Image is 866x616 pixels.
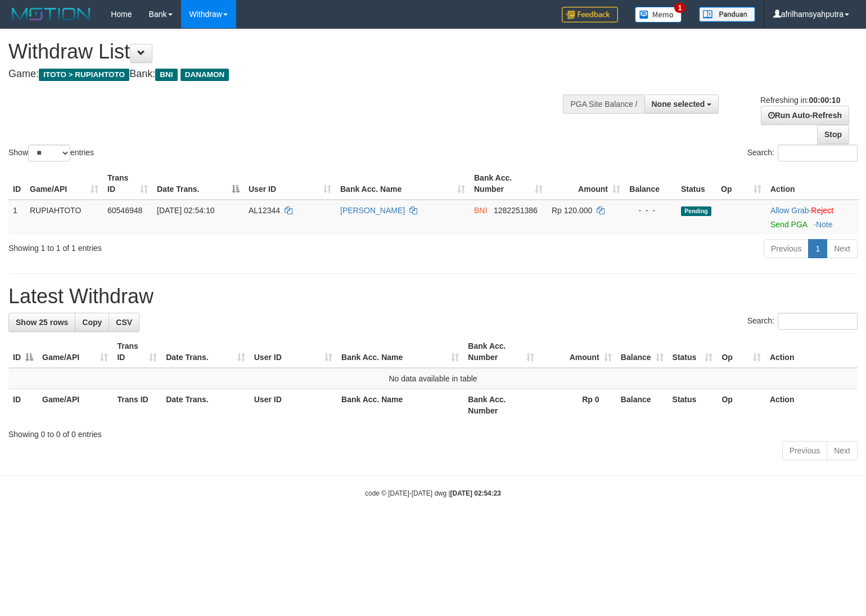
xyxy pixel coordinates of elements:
[8,389,38,421] th: ID
[103,168,152,200] th: Trans ID: activate to sort column ascending
[463,389,539,421] th: Bank Acc. Number
[562,7,618,23] img: Feedback.jpg
[760,96,840,105] span: Refreshing in:
[494,206,538,215] span: Copy 1282251386 to clipboard
[463,336,539,368] th: Bank Acc. Number: activate to sort column ascending
[8,6,94,23] img: MOTION_logo.png
[8,424,858,440] div: Showing 0 to 0 of 0 entries
[808,239,827,258] a: 1
[25,200,103,235] td: RUPIAHTOTO
[8,285,858,308] h1: Latest Withdraw
[635,7,682,23] img: Button%20Memo.svg
[717,389,765,421] th: Op
[668,389,718,421] th: Status
[778,313,858,330] input: Search:
[470,168,547,200] th: Bank Acc. Number: activate to sort column ascending
[778,145,858,161] input: Search:
[827,441,858,460] a: Next
[116,318,132,327] span: CSV
[764,239,809,258] a: Previous
[616,389,668,421] th: Balance
[782,441,827,460] a: Previous
[109,313,139,332] a: CSV
[747,145,858,161] label: Search:
[474,206,487,215] span: BNI
[107,206,142,215] span: 60546948
[616,336,668,368] th: Balance: activate to sort column ascending
[809,96,840,105] strong: 00:00:10
[365,489,501,497] small: code © [DATE]-[DATE] dwg |
[699,7,755,22] img: panduan.png
[539,336,616,368] th: Amount: activate to sort column ascending
[82,318,102,327] span: Copy
[28,145,70,161] select: Showentries
[747,313,858,330] label: Search:
[668,336,718,368] th: Status: activate to sort column ascending
[155,69,177,81] span: BNI
[8,368,858,389] td: No data available in table
[8,336,38,368] th: ID: activate to sort column descending
[770,206,811,215] span: ·
[770,206,809,215] a: Allow Grab
[539,389,616,421] th: Rp 0
[681,206,711,216] span: Pending
[250,389,337,421] th: User ID
[161,336,250,368] th: Date Trans.: activate to sort column ascending
[563,95,644,114] div: PGA Site Balance /
[157,206,214,215] span: [DATE] 02:54:10
[625,168,676,200] th: Balance
[340,206,405,215] a: [PERSON_NAME]
[8,168,25,200] th: ID
[249,206,280,215] span: AL12344
[75,313,109,332] a: Copy
[8,200,25,235] td: 1
[552,206,592,215] span: Rp 120.000
[161,389,250,421] th: Date Trans.
[629,205,672,216] div: - - -
[770,220,807,229] a: Send PGA
[336,168,470,200] th: Bank Acc. Name: activate to sort column ascending
[250,336,337,368] th: User ID: activate to sort column ascending
[674,3,686,13] span: 1
[761,106,849,125] a: Run Auto-Refresh
[152,168,244,200] th: Date Trans.: activate to sort column descending
[244,168,336,200] th: User ID: activate to sort column ascending
[765,336,858,368] th: Action
[652,100,705,109] span: None selected
[811,206,833,215] a: Reject
[25,168,103,200] th: Game/API: activate to sort column ascending
[39,69,129,81] span: ITOTO > RUPIAHTOTO
[676,168,716,200] th: Status
[816,220,833,229] a: Note
[8,69,566,80] h4: Game: Bank:
[716,168,766,200] th: Op: activate to sort column ascending
[717,336,765,368] th: Op: activate to sort column ascending
[8,145,94,161] label: Show entries
[38,336,112,368] th: Game/API: activate to sort column ascending
[181,69,229,81] span: DANAMON
[8,238,353,254] div: Showing 1 to 1 of 1 entries
[38,389,112,421] th: Game/API
[766,200,859,235] td: ·
[16,318,68,327] span: Show 25 rows
[765,389,858,421] th: Action
[337,336,463,368] th: Bank Acc. Name: activate to sort column ascending
[644,95,719,114] button: None selected
[112,336,161,368] th: Trans ID: activate to sort column ascending
[8,41,566,63] h1: Withdraw List
[827,239,858,258] a: Next
[8,313,75,332] a: Show 25 rows
[337,389,463,421] th: Bank Acc. Name
[547,168,625,200] th: Amount: activate to sort column ascending
[450,489,501,497] strong: [DATE] 02:54:23
[817,125,849,144] a: Stop
[112,389,161,421] th: Trans ID
[766,168,859,200] th: Action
